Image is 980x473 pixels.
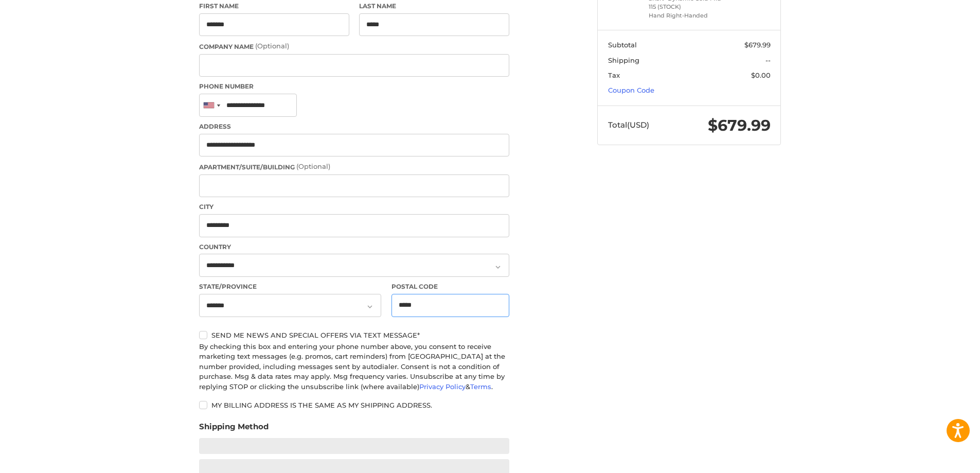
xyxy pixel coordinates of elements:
[199,242,509,252] label: Country
[199,331,509,339] label: Send me news and special offers via text message*
[200,94,223,116] div: United States: +1
[199,401,509,409] label: My billing address is the same as my shipping address.
[608,56,639,64] span: Shipping
[199,82,509,91] label: Phone Number
[608,120,649,130] span: Total (USD)
[608,41,637,49] span: Subtotal
[199,202,509,212] label: City
[199,162,509,172] label: Apartment/Suite/Building
[296,162,330,170] small: (Optional)
[199,421,269,437] legend: Shipping Method
[608,86,654,94] a: Coupon Code
[708,116,771,135] span: $679.99
[744,41,771,49] span: $679.99
[765,56,771,64] span: --
[199,282,381,291] label: State/Province
[470,382,491,391] a: Terms
[608,71,620,79] span: Tax
[419,382,466,391] a: Privacy Policy
[255,42,289,50] small: (Optional)
[199,41,509,51] label: Company Name
[751,71,771,79] span: $0.00
[199,122,509,131] label: Address
[199,2,349,11] label: First Name
[199,342,509,392] div: By checking this box and entering your phone number above, you consent to receive marketing text ...
[391,282,510,291] label: Postal Code
[359,2,509,11] label: Last Name
[649,11,727,20] li: Hand Right-Handed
